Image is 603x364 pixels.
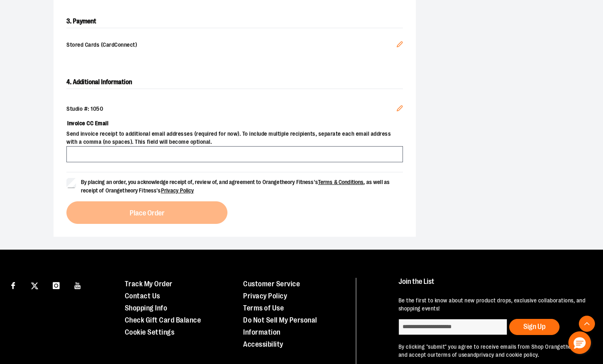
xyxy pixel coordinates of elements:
span: By placing an order, you acknowledge receipt of, review of, and agreement to Orangetheory Fitness... [81,179,390,194]
input: enter email [399,319,507,335]
input: By placing an order, you acknowledge receipt of, review of, and agreement to Orangetheory Fitness... [66,178,76,188]
a: Terms & Conditions [318,179,364,185]
button: Edit [390,99,409,120]
a: Contact Us [125,292,160,300]
h4: Join the List [399,278,587,293]
a: Terms of Use [243,304,284,312]
a: Visit our Youtube page [71,278,85,292]
img: Twitter [31,282,38,290]
p: Be the first to know about new product drops, exclusive collaborations, and shopping events! [399,297,587,313]
a: Privacy Policy [243,292,287,300]
a: Shopping Info [125,304,167,312]
a: Visit our X page [28,278,42,292]
a: terms of use [436,352,467,358]
a: Track My Order [125,280,173,288]
span: Sign Up [523,323,545,331]
button: Edit [390,35,409,56]
a: Visit our Instagram page [49,278,63,292]
button: Back To Top [579,316,595,332]
a: Accessibility [243,340,283,348]
a: Cookie Settings [125,328,175,336]
button: Hello, have a question? Let’s chat. [568,331,591,354]
div: Studio #: 1050 [66,105,403,113]
span: Stored Cards (CardConnect) [66,41,396,50]
a: Do Not Sell My Personal Information [243,316,317,336]
a: Privacy Policy [161,187,194,194]
h2: 3. Payment [66,15,403,28]
h2: 4. Additional Information [66,76,403,89]
p: By clicking "submit" you agree to receive emails from Shop Orangetheory and accept our and [399,343,587,359]
a: privacy and cookie policy. [476,352,539,358]
a: Customer Service [243,280,300,288]
a: Visit our Facebook page [6,278,20,292]
a: Check Gift Card Balance [125,316,201,324]
span: Send invoice receipt to additional email addresses (required for now). To include multiple recipi... [66,130,403,146]
label: Invoice CC Email [66,116,403,130]
button: Sign Up [509,319,560,335]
